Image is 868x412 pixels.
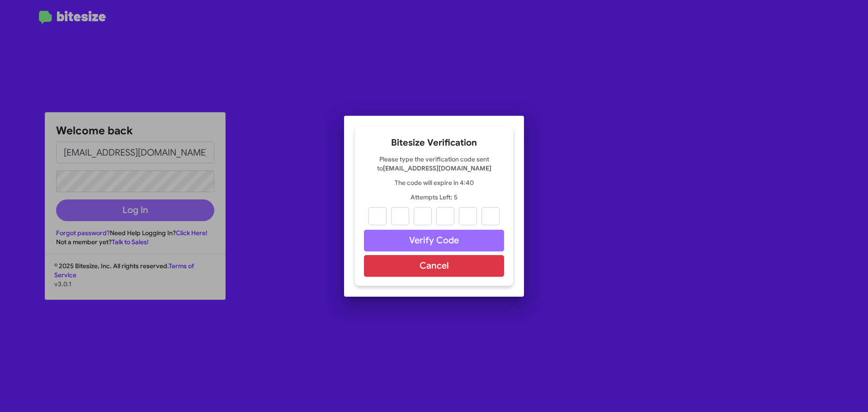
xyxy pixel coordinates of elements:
[364,136,504,150] h2: Bitesize Verification
[364,178,504,187] p: The code will expire in 4:40
[383,164,491,172] strong: [EMAIL_ADDRESS][DOMAIN_NAME]
[364,155,504,173] p: Please type the verification code sent to
[364,255,504,277] button: Cancel
[364,230,504,251] button: Verify Code
[364,193,504,202] p: Attempts Left: 5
